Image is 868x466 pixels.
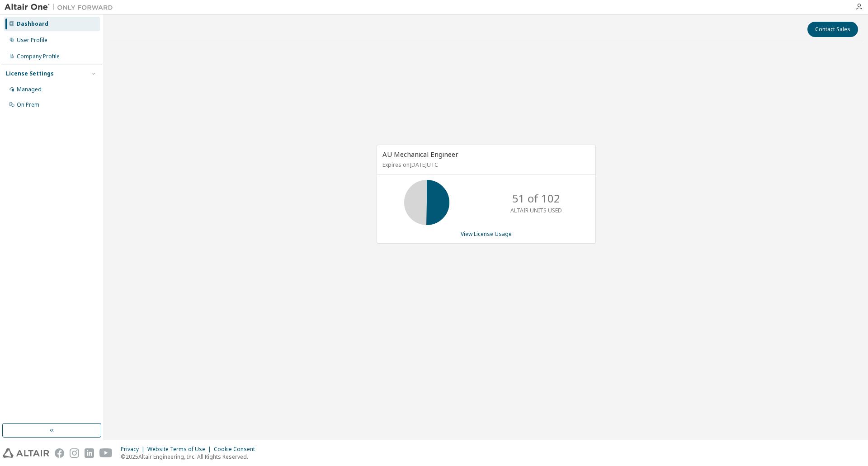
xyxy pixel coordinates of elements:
button: Contact Sales [807,22,858,37]
p: Expires on [DATE] UTC [382,161,588,169]
div: Company Profile [17,53,60,60]
div: Dashboard [17,20,48,28]
div: Cookie Consent [214,446,260,453]
img: Altair One [5,3,118,12]
img: linkedin.svg [85,448,94,458]
img: altair_logo.svg [3,448,49,458]
div: Managed [17,86,42,93]
p: ALTAIR UNITS USED [510,207,562,214]
div: On Prem [17,101,39,108]
p: 51 of 102 [512,191,560,206]
div: User Profile [17,37,47,44]
a: View License Usage [461,230,512,238]
img: youtube.svg [99,448,113,458]
p: © 2025 Altair Engineering, Inc. All Rights Reserved. [121,453,260,461]
div: License Settings [6,70,54,77]
img: facebook.svg [55,448,64,458]
div: Website Terms of Use [147,446,214,453]
span: AU Mechanical Engineer [382,150,458,159]
div: Privacy [121,446,147,453]
img: instagram.svg [70,448,79,458]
